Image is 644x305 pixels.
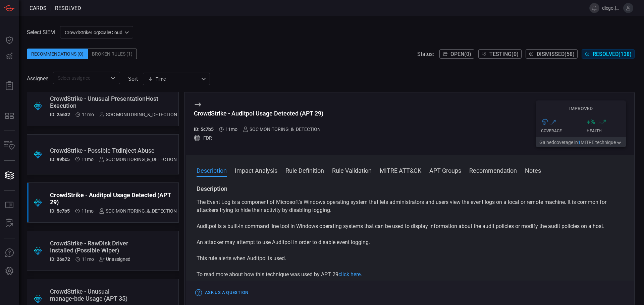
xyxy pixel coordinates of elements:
[50,288,130,302] div: CrowdStrike - Unusual manage-bde Usage (APT 35)
[526,49,578,59] button: Dismissed(58)
[65,29,122,36] p: CrowdStrikeLogScaleCloud
[148,76,199,82] div: Time
[55,74,107,82] input: Select assignee
[439,49,474,59] button: Open(0)
[82,157,94,162] span: Sep 23, 2024 8:48 AM
[1,138,17,154] button: Inventory
[587,129,627,133] div: Health
[225,127,237,132] span: Sep 23, 2024 8:48 AM
[1,78,17,94] button: Reports
[194,135,326,141] div: FDR
[578,140,581,145] span: 1
[82,256,94,262] span: Sep 23, 2024 8:48 AM
[1,245,17,261] button: Ask Us A Question
[50,192,177,206] div: CrowdStrike - Auditpol Usage Detected (APT 29)
[536,137,626,147] button: Gainedcoverage in1MITRE technique
[338,271,362,278] a: click here.
[197,254,624,262] p: This rule alerts when Auditpol is used.
[99,157,177,162] div: SOC MONITORING_&_DETECTION
[1,197,17,213] button: Rule Catalog
[50,95,177,109] div: CrowdStrike - Unusual PresentationHost Execution
[50,112,70,117] h5: ID: 2a632
[55,5,81,11] span: resolved
[1,263,17,279] button: Preferences
[99,256,130,262] div: Unassigned
[194,127,214,132] h5: ID: 5c7b5
[50,240,130,254] div: CrowdStrike - RawDisk Driver Installed (Possible Wiper)
[417,51,434,57] span: Status:
[108,73,118,83] button: Open
[243,127,321,132] div: SOC MONITORING_&_DETECTION
[582,49,635,59] button: Resolved(138)
[235,166,277,174] button: Impact Analysis
[1,167,17,183] button: Cards
[88,49,137,59] div: Broken Rules (1)
[99,208,177,214] div: SOC MONITORING_&_DETECTION
[197,185,624,193] h3: Description
[587,118,595,126] h3: + %
[1,215,17,231] button: ALERT ANALYSIS
[197,271,624,279] p: To read more about how this technique was used by APT 29
[1,32,17,48] button: Dashboard
[429,166,461,174] button: APT Groups
[541,129,581,133] div: Coverage
[525,166,541,174] button: Notes
[602,5,621,11] span: diego.[PERSON_NAME]
[537,51,575,57] span: Dismissed ( 58 )
[536,106,626,111] h5: Improved
[332,166,372,174] button: Rule Validation
[50,256,70,262] h5: ID: 26a72
[1,48,17,64] button: Detections
[197,166,227,174] button: Description
[380,166,421,174] button: MITRE ATT&CK
[50,157,70,162] h5: ID: 99bc5
[82,112,94,117] span: Sep 29, 2024 2:28 PM
[128,76,138,82] label: sort
[450,51,471,57] span: Open ( 0 )
[197,238,624,246] p: An attacker may attempt to use Auditpol in order to disable event logging.
[593,51,632,57] span: Resolved ( 138 )
[469,166,517,174] button: Recommendation
[197,198,624,214] p: The Event Log is a component of Microsoft's Windows operating system that lets administrators and...
[197,222,624,230] p: Auditpol is a built-in command line tool in Windows operating systems that can be used to display...
[489,51,519,57] span: Testing ( 0 )
[50,208,70,214] h5: ID: 5c7b5
[27,49,88,59] div: Recommendations (0)
[99,112,177,117] div: SOC MONITORING_&_DETECTION
[82,208,94,214] span: Sep 23, 2024 8:48 AM
[194,288,250,298] button: Ask Us a Question
[285,166,324,174] button: Rule Definition
[194,110,326,117] div: CrowdStrike - Auditpol Usage Detected (APT 29)
[1,108,17,124] button: MITRE - Detection Posture
[27,29,55,35] label: Select SIEM
[30,5,47,11] span: Cards
[478,49,522,59] button: Testing(0)
[50,147,177,154] div: CrowdStrike - Possible Ttdinject Abuse
[27,75,48,82] span: Assignee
